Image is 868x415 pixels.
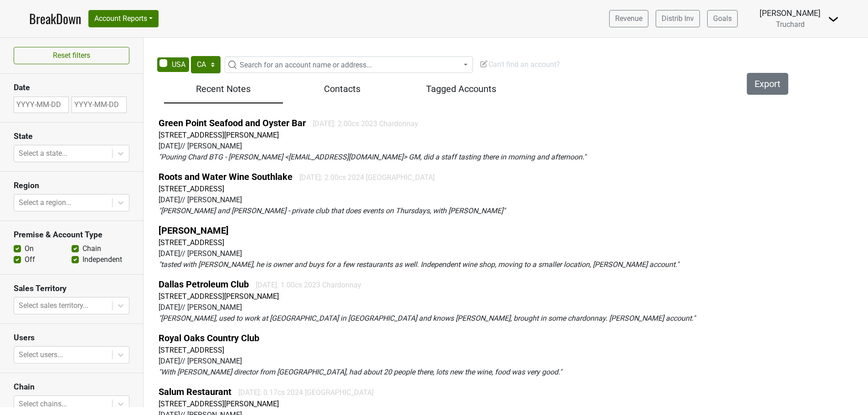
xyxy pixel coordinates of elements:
[159,400,279,408] a: [STREET_ADDRESS][PERSON_NAME]
[159,333,259,343] a: Royal Oaks Country Club
[82,254,122,265] label: Independent
[159,368,562,376] em: " With [PERSON_NAME] director from [GEOGRAPHIC_DATA], had about 20 people there, lots new the win...
[159,292,279,301] a: [STREET_ADDRESS][PERSON_NAME]
[609,10,648,27] a: Revenue
[159,153,586,161] em: " Pouring Chard BTG - [PERSON_NAME] <[EMAIL_ADDRESS][DOMAIN_NAME]> GM, did a staff tasting there ...
[14,382,129,392] h3: Chain
[14,83,129,92] h3: Date
[29,9,81,28] a: BreakDown
[14,333,129,343] h3: Users
[256,281,361,289] span: [DATE]: 1.00cs 2023 Chardonnay
[656,10,700,27] a: Distrib Inv
[88,10,159,27] button: Account Reports
[14,230,129,240] h3: Premise & Account Type
[72,97,127,113] input: YYYY-MM-DD
[14,132,129,141] h3: State
[238,388,374,397] span: [DATE]: 0.17cs 2024 [GEOGRAPHIC_DATA]
[14,181,129,190] h3: Region
[313,119,418,128] span: [DATE]: 2.00cs 2023 Chardonnay
[159,279,249,290] a: Dallas Petroleum Club
[288,83,397,94] h5: Contacts
[14,284,129,293] h3: Sales Territory
[159,195,864,205] div: [DATE] // [PERSON_NAME]
[747,73,788,95] button: Export
[159,260,679,269] em: " tasted with [PERSON_NAME], he is owner and buys for a few restaurants as well. Independent wine...
[776,20,805,29] span: Truchard
[159,314,695,323] em: " [PERSON_NAME], used to work at [GEOGRAPHIC_DATA] in [GEOGRAPHIC_DATA] and knows [PERSON_NAME], ...
[159,302,864,313] div: [DATE] // [PERSON_NAME]
[169,83,278,94] h5: Recent Notes
[406,83,516,94] h5: Tagged Accounts
[159,386,231,397] a: Salum Restaurant
[159,346,224,354] a: [STREET_ADDRESS]
[25,243,34,254] label: On
[479,60,560,69] span: Can't find an account?
[240,61,372,69] span: Search for an account name or address...
[159,238,224,247] a: [STREET_ADDRESS]
[159,356,864,367] div: [DATE] // [PERSON_NAME]
[159,206,505,215] em: " [PERSON_NAME] and [PERSON_NAME] - private club that does events on Thursdays, with [PERSON_NAME] "
[25,254,35,265] label: Off
[14,97,69,113] input: YYYY-MM-DD
[159,131,279,139] a: [STREET_ADDRESS][PERSON_NAME]
[159,225,229,236] a: [PERSON_NAME]
[159,141,864,152] div: [DATE] // [PERSON_NAME]
[760,7,821,19] div: [PERSON_NAME]
[82,243,101,254] label: Chain
[479,59,488,68] img: Edit
[159,248,864,259] div: [DATE] // [PERSON_NAME]
[707,10,738,27] a: Goals
[14,47,129,64] button: Reset filters
[159,118,306,128] a: Green Point Seafood and Oyster Bar
[159,184,224,193] a: [STREET_ADDRESS]
[299,173,435,182] span: [DATE]: 2.00cs 2024 [GEOGRAPHIC_DATA]
[828,14,839,25] img: Dropdown Menu
[159,171,293,182] a: Roots and Water Wine Southlake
